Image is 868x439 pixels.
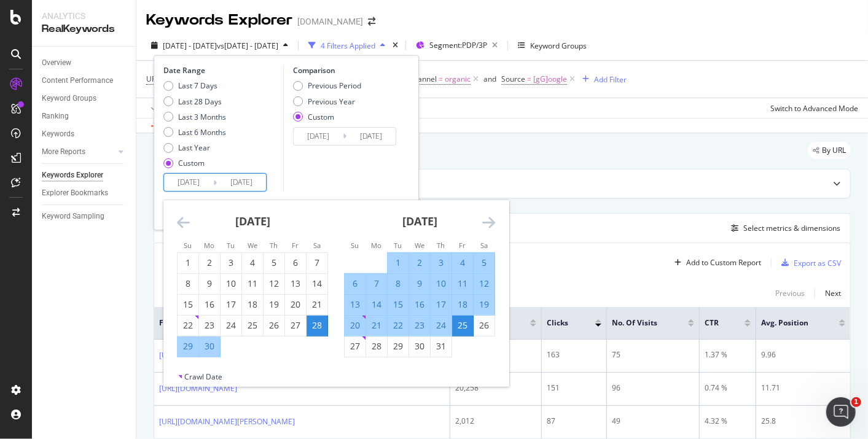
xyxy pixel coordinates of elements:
[164,174,213,191] input: Start Date
[776,253,841,273] button: Export as CSV
[178,273,199,294] td: Choose Sunday, June 8, 2025 as your check-out date. It’s available.
[178,158,205,168] div: Custom
[388,252,409,273] td: Selected. Tuesday, July 1, 2025
[307,298,327,311] div: 21
[594,74,627,85] div: Add Filter
[474,257,495,269] div: 5
[394,241,402,250] small: Tu
[242,319,263,332] div: 25
[42,10,126,22] div: Analytics
[199,315,221,336] td: Choose Monday, June 23, 2025 as your check-out date. It’s available.
[178,319,198,332] div: 22
[480,241,488,250] small: Sa
[415,241,424,250] small: We
[686,259,761,266] div: Add to Custom Report
[431,336,452,357] td: Choose Thursday, July 31, 2025 as your check-out date. It’s available.
[178,142,210,153] div: Last Year
[221,298,241,311] div: 17
[242,278,263,290] div: 11
[409,298,430,311] div: 16
[264,257,284,269] div: 5
[242,298,263,311] div: 18
[163,142,226,153] div: Last Year
[163,112,226,122] div: Last 3 Months
[452,294,474,315] td: Selected. Friday, July 18, 2025
[178,336,199,357] td: Selected. Sunday, June 29, 2025
[825,286,841,301] button: Next
[345,336,366,357] td: Choose Sunday, July 27, 2025 as your check-out date. It’s available.
[612,349,694,360] div: 75
[452,257,473,269] div: 4
[483,73,496,85] button: and
[235,214,270,228] strong: [DATE]
[221,294,242,315] td: Choose Tuesday, June 17, 2025 as your check-out date. It’s available.
[178,294,199,315] td: Choose Sunday, June 15, 2025 as your check-out date. It’s available.
[293,80,361,91] div: Previous Period
[345,319,366,332] div: 20
[452,273,474,294] td: Selected. Friday, July 11, 2025
[199,273,221,294] td: Choose Monday, June 9, 2025 as your check-out date. It’s available.
[547,416,601,427] div: 87
[775,288,805,298] div: Previous
[366,278,387,290] div: 7
[794,258,841,268] div: Export as CSV
[308,112,334,122] div: Custom
[292,241,299,250] small: Fr
[264,315,285,336] td: Choose Thursday, June 26, 2025 as your check-out date. It’s available.
[163,127,226,138] div: Last 6 Months
[221,273,242,294] td: Choose Tuesday, June 10, 2025 as your check-out date. It’s available.
[431,315,452,336] td: Selected. Thursday, July 24, 2025
[264,278,284,290] div: 12
[670,253,761,273] button: Add to Custom Report
[388,340,409,352] div: 29
[452,315,474,336] td: Selected as end date. Friday, July 25, 2025
[612,416,694,427] div: 49
[388,319,409,332] div: 22
[533,71,567,88] span: [gG]oogle
[547,317,577,328] span: Clicks
[42,210,104,223] div: Keyword Sampling
[308,96,355,107] div: Previous Year
[474,298,495,311] div: 19
[221,319,241,332] div: 24
[409,336,431,357] td: Choose Wednesday, July 30, 2025 as your check-out date. It’s available.
[285,273,307,294] td: Choose Friday, June 13, 2025 as your check-out date. It’s available.
[851,397,861,407] span: 1
[530,41,587,51] div: Keyword Groups
[388,315,409,336] td: Selected. Tuesday, July 22, 2025
[388,257,409,269] div: 1
[366,315,388,336] td: Selected. Monday, July 21, 2025
[455,416,537,427] div: 2,012
[242,273,264,294] td: Choose Wednesday, June 11, 2025 as your check-out date. It’s available.
[429,40,487,50] span: Segment: PDP/3P
[431,252,452,273] td: Selected. Thursday, July 3, 2025
[199,336,221,357] td: Selected. Monday, June 30, 2025
[159,349,237,362] a: [URL][DOMAIN_NAME]
[42,169,127,182] a: Keywords Explorer
[178,278,198,290] div: 8
[307,273,328,294] td: Choose Saturday, June 14, 2025 as your check-out date. It’s available.
[163,200,509,371] div: Calendar
[345,315,366,336] td: Selected. Sunday, July 20, 2025
[42,92,127,105] a: Keyword Groups
[221,315,242,336] td: Choose Tuesday, June 24, 2025 as your check-out date. It’s available.
[483,74,496,84] div: and
[264,273,285,294] td: Choose Thursday, June 12, 2025 as your check-out date. It’s available.
[307,257,327,269] div: 7
[303,36,390,55] button: 4 Filters Applied
[345,278,366,290] div: 6
[402,214,437,228] strong: [DATE]
[307,319,327,332] div: 28
[321,41,375,51] div: 4 Filters Applied
[513,36,592,55] button: Keyword Groups
[217,41,278,51] span: vs [DATE] - [DATE]
[307,278,327,290] div: 14
[42,210,127,223] a: Keyword Sampling
[313,241,321,250] small: Sa
[285,257,306,269] div: 6
[307,294,328,315] td: Choose Saturday, June 21, 2025 as your check-out date. It’s available.
[366,273,388,294] td: Selected. Monday, July 7, 2025
[159,416,295,428] a: [URL][DOMAIN_NAME][PERSON_NAME]
[431,257,452,269] div: 3
[371,241,381,250] small: Mo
